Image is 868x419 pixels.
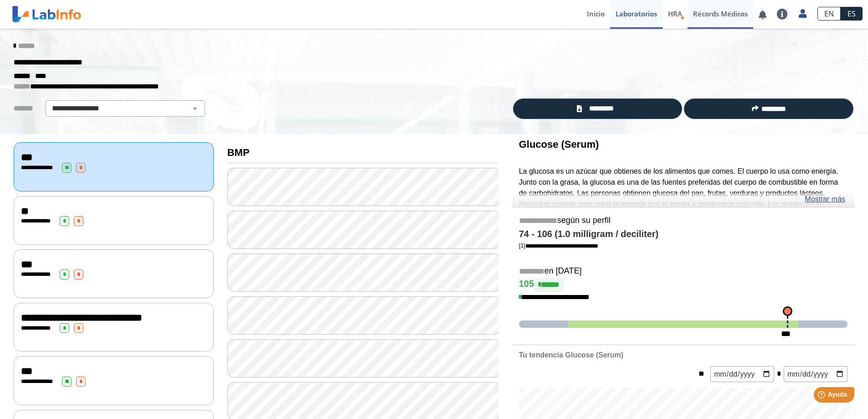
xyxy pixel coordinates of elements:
a: Mostrar más [805,194,845,205]
h5: según su perfil [519,216,847,226]
a: [1] [519,242,598,249]
b: BMP [227,147,250,158]
b: Tu tendencia Glucose (Serum) [519,351,623,359]
p: La glucosa es un azúcar que obtienes de los alimentos que comes. El cuerpo lo usa como energía. J... [519,166,847,232]
b: Glucose (Serum) [519,139,599,150]
iframe: Help widget launcher [787,383,858,409]
input: mm/dd/yyyy [784,366,847,382]
a: ES [841,7,863,21]
input: mm/dd/yyyy [710,366,774,382]
a: EN [817,7,841,21]
h5: en [DATE] [519,266,847,277]
h4: 105 [519,278,847,292]
h4: 74 - 106 (1.0 milligram / deciliter) [519,229,847,240]
span: HRA [668,9,682,18]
